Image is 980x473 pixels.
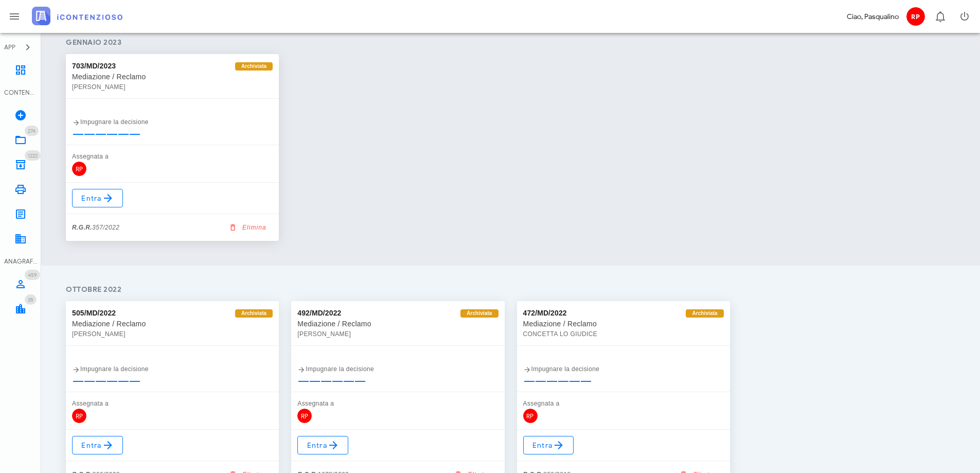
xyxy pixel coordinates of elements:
[72,60,116,72] div: 703/MD/2023
[72,72,273,82] div: Mediazione / Reclamo
[25,270,40,280] span: Distintivo
[523,319,724,329] div: Mediazione / Reclamo
[523,436,574,454] a: Entra
[72,117,273,127] div: Impugnare la decisione
[72,151,273,162] div: Assegnata a
[81,192,114,204] span: Entra
[523,364,724,374] div: Impugnare la decisione
[72,398,273,409] div: Assegnata a
[25,150,41,161] span: Distintivo
[523,329,724,339] div: CONCETTA LO GIUDICE
[72,319,273,329] div: Mediazione / Reclamo
[28,272,37,278] span: 459
[72,409,86,423] span: RP
[297,398,498,409] div: Assegnata a
[25,294,37,305] span: Distintivo
[72,162,86,176] span: RP
[692,309,717,318] span: Archiviata
[467,309,492,318] span: Archiviata
[28,128,35,134] span: 274
[72,329,273,339] div: [PERSON_NAME]
[72,222,119,233] div: 357/2022
[532,439,565,451] span: Entra
[72,307,116,319] div: 505/MD/2022
[297,329,498,339] div: [PERSON_NAME]
[847,11,899,22] div: Ciao, Pasqualino
[25,126,39,136] span: Distintivo
[928,4,952,29] button: Distintivo
[81,439,114,451] span: Entra
[297,319,498,329] div: Mediazione / Reclamo
[523,409,538,423] span: RP
[72,189,123,207] a: Entra
[241,62,266,71] span: Archiviata
[523,307,567,319] div: 472/MD/2022
[66,37,955,48] h4: gennaio 2023
[306,439,340,451] span: Entra
[297,409,312,423] span: RP
[66,284,955,295] h4: ottobre 2022
[906,7,925,26] span: RP
[297,364,498,374] div: Impugnare la decisione
[4,257,37,266] div: ANAGRAFICA
[903,4,928,29] button: RP
[72,364,273,374] div: Impugnare la decisione
[4,88,37,97] div: CONTENZIOSO
[224,220,273,235] button: Elimina
[32,7,122,25] img: logo-text-2x.png
[230,223,266,232] span: Elimina
[523,398,724,409] div: Assegnata a
[72,436,123,454] a: Entra
[297,436,348,454] a: Entra
[297,307,341,319] div: 492/MD/2022
[28,152,38,159] span: 1222
[28,296,33,303] span: 35
[72,82,273,92] div: [PERSON_NAME]
[241,309,266,318] span: Archiviata
[72,224,92,231] strong: R.G.R.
